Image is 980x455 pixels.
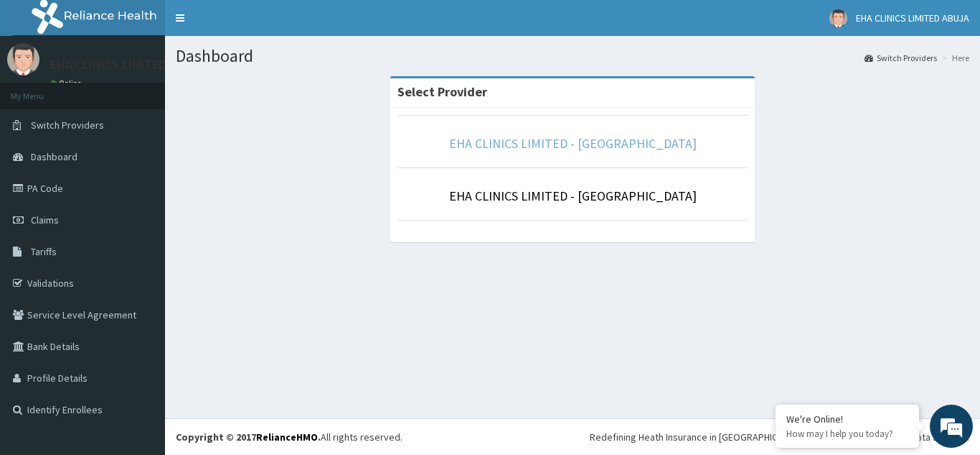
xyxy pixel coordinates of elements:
p: How may I help you today? [786,428,908,440]
a: RelianceHMO [256,431,318,443]
a: EHA CLINICS LIMITED - [GEOGRAPHIC_DATA] [449,135,697,152]
span: Tariffs [31,245,57,258]
div: Chat with us now [75,81,241,99]
span: Switch Providers [31,119,104,132]
textarea: Type your message and hit 'Enter' [7,303,273,353]
a: EHA CLINICS LIMITED - [GEOGRAPHIC_DATA] [449,188,697,204]
img: User Image [829,9,847,27]
img: User Image [7,43,39,75]
a: Switch Providers [864,52,937,64]
span: EHA CLINICS LIMITED ABUJA [856,12,969,24]
a: Online [50,78,85,88]
p: EHA CLINICS LIMITED ABUJA [50,58,205,71]
div: We're Online! [786,413,908,426]
li: Here [938,52,969,64]
span: Claims [31,213,59,226]
footer: All rights reserved. [165,418,980,455]
strong: Select Provider [397,83,487,100]
img: d_794563401_company_1708531726252_794563401 [27,72,58,108]
div: Minimize live chat window [235,7,270,42]
span: Dashboard [31,150,77,163]
span: We're online! [83,136,198,281]
strong: Copyright © 2017 . [176,431,321,443]
h1: Dashboard [176,47,969,65]
div: Redefining Heath Insurance in [GEOGRAPHIC_DATA] using Telemedicine and Data Science! [590,430,969,444]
